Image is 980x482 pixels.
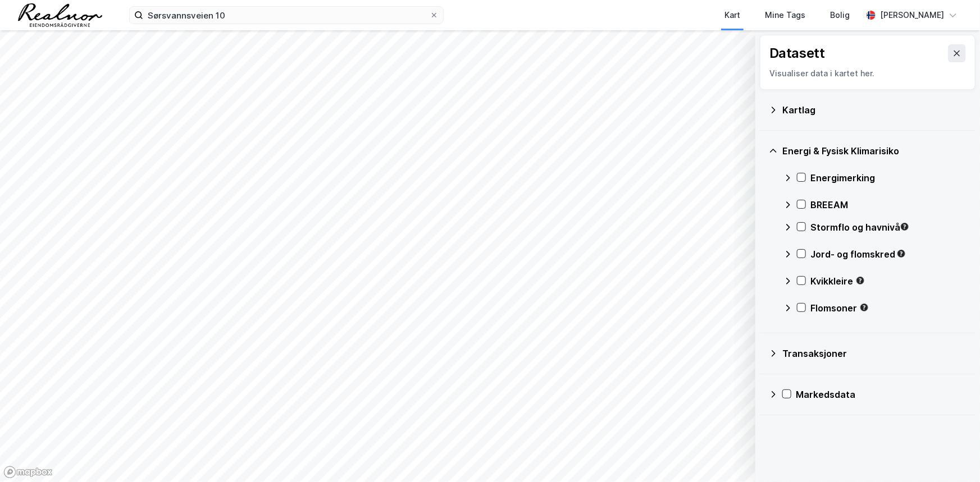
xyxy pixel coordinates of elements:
[769,67,966,80] div: Visualiser data i kartet her.
[830,8,850,22] div: Bolig
[810,171,967,185] div: Energimerking
[859,302,869,313] div: Tooltip anchor
[810,274,967,288] div: Kvikkleire
[924,428,980,482] iframe: Chat Widget
[900,222,910,232] div: Tooltip anchor
[18,3,102,27] img: realnor-logo.934646d98de889bb5806.png
[810,221,967,234] div: Stormflo og havnivå
[3,466,53,479] a: Mapbox homepage
[810,247,967,261] div: Jord- og flomskred
[782,103,967,117] div: Kartlag
[143,7,430,24] input: Søk på adresse, matrikkel, gårdeiere, leietakere eller personer
[769,44,825,62] div: Datasett
[810,301,967,315] div: Flomsoner
[880,8,944,22] div: [PERSON_NAME]
[810,198,967,212] div: BREEAM
[724,8,740,22] div: Kart
[782,144,967,158] div: Energi & Fysisk Klimarisiko
[924,428,980,482] div: Kontrollprogram for chat
[782,347,967,360] div: Transaksjoner
[765,8,805,22] div: Mine Tags
[796,388,967,401] div: Markedsdata
[896,249,906,259] div: Tooltip anchor
[855,276,865,286] div: Tooltip anchor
